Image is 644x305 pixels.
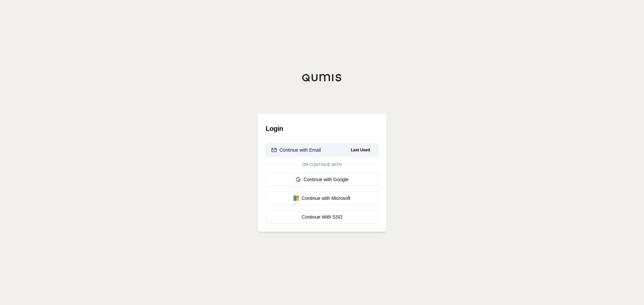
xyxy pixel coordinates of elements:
button: Continue with Google [266,173,378,186]
a: Continue With SSO [266,210,378,224]
div: Continue with Microsoft [271,195,373,202]
img: Qumis [302,74,342,82]
div: Continue with Google [271,176,373,183]
h3: Login [266,122,378,135]
button: Continue with EmailLast Used [266,143,378,157]
button: Continue with Microsoft [266,192,378,205]
div: Continue With SSO [271,214,373,220]
div: Continue with Email [271,147,321,153]
span: Last Used [348,146,373,154]
span: Or continue with [300,162,344,167]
